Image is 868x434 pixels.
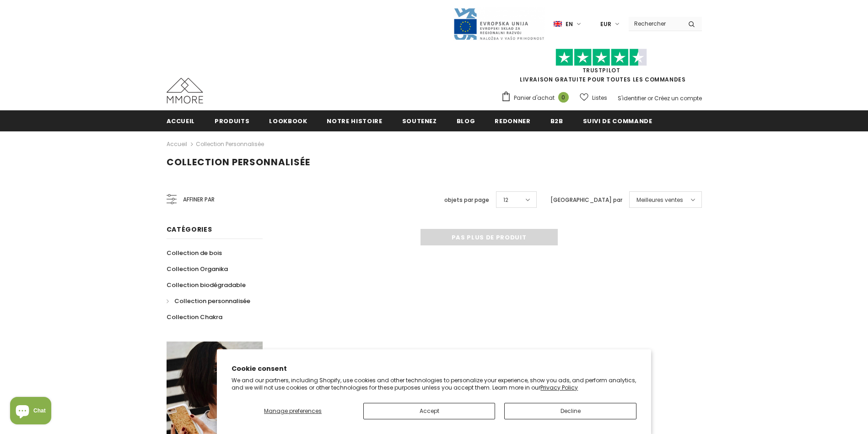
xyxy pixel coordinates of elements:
[550,195,622,205] label: [GEOGRAPHIC_DATA] par
[363,403,495,419] button: Accept
[582,66,620,74] a: TrustPilot
[444,195,489,205] label: objets par page
[7,397,54,427] inbox-online-store-chat: Shopify online store chat
[514,93,555,103] span: Panier d'achat
[402,117,437,125] span: soutenez
[457,117,475,125] span: Blog
[504,403,636,419] button: Decline
[555,49,647,66] img: Faites confiance aux étoiles pilotes
[583,110,652,131] a: Suivi de commande
[629,17,681,30] input: Search Site
[566,20,573,29] span: en
[592,93,607,103] span: Listes
[167,225,212,234] span: Catégories
[495,117,530,125] span: Redonner
[550,117,563,125] span: B2B
[327,117,382,125] span: Notre histoire
[636,195,683,205] span: Meilleures ventes
[167,245,222,261] a: Collection de bois
[167,261,228,277] a: Collection Organika
[232,403,354,419] button: Manage preferences
[232,377,636,391] p: We and our partners, including Shopify, use cookies and other technologies to personalize your ex...
[554,20,562,28] img: i-lang-1.png
[453,7,545,41] img: Javni Razpis
[540,384,578,391] a: Privacy Policy
[167,281,246,289] span: Collection biodégradable
[269,117,307,125] span: Lookbook
[167,309,222,325] a: Collection Chakra
[269,110,307,131] a: Lookbook
[196,140,264,148] a: Collection personnalisée
[167,117,195,125] span: Accueil
[558,92,569,103] span: 0
[215,117,249,125] span: Produits
[167,156,310,168] span: Collection personnalisée
[167,265,228,273] span: Collection Organika
[402,110,437,131] a: soutenez
[501,91,573,105] a: Panier d'achat 0
[501,53,702,83] span: LIVRAISON GRATUITE POUR TOUTES LES COMMANDES
[167,249,222,257] span: Collection de bois
[167,139,187,150] a: Accueil
[457,110,475,131] a: Blog
[654,94,702,102] a: Créez un compte
[167,293,250,309] a: Collection personnalisée
[550,110,563,131] a: B2B
[183,195,215,205] span: Affiner par
[453,20,545,27] a: Javni Razpis
[167,313,222,321] span: Collection Chakra
[600,20,611,29] span: EUR
[167,110,195,131] a: Accueil
[174,297,250,305] span: Collection personnalisée
[264,407,322,415] span: Manage preferences
[167,78,203,103] img: Cas MMORE
[503,195,508,205] span: 12
[618,94,646,102] a: S'identifier
[495,110,530,131] a: Redonner
[647,94,653,102] span: or
[327,110,382,131] a: Notre histoire
[215,110,249,131] a: Produits
[580,90,607,106] a: Listes
[232,364,636,374] h2: Cookie consent
[583,117,652,125] span: Suivi de commande
[167,277,246,293] a: Collection biodégradable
